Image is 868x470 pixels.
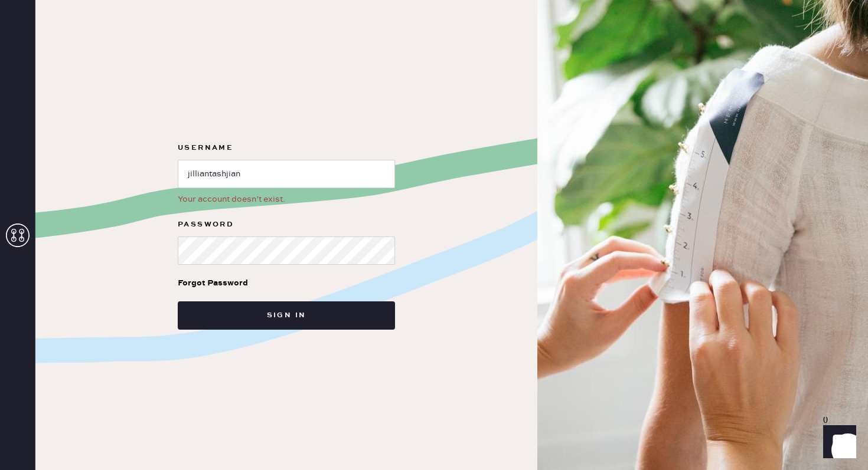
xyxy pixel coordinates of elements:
[178,301,395,330] button: Sign in
[178,265,248,301] a: Forgot Password
[178,193,395,206] div: Your account doesn’t exist.
[178,160,395,188] input: e.g. john@doe.com
[812,417,863,468] iframe: Front Chat
[178,141,395,155] label: Username
[178,218,395,232] label: Password
[178,277,248,290] div: Forgot Password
